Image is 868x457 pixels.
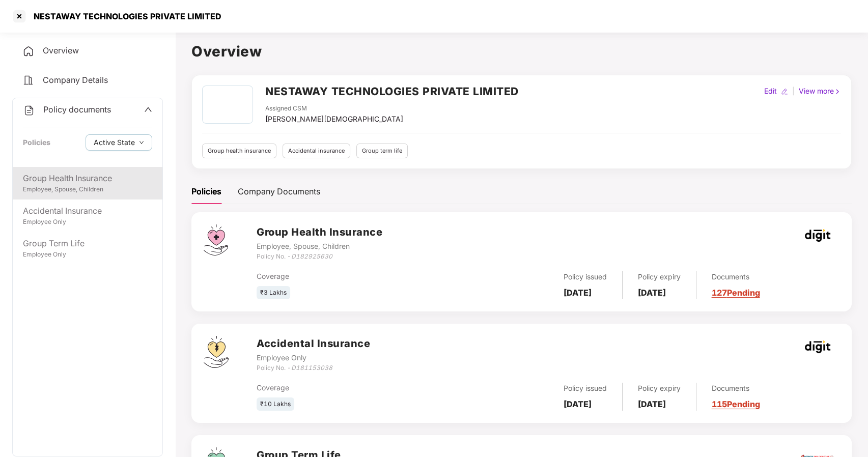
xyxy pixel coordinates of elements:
[257,352,370,363] div: Employee Only
[257,252,382,262] div: Policy No. -
[712,399,760,409] a: 115 Pending
[144,105,152,113] span: up
[762,85,779,97] div: Edit
[265,113,403,125] div: [PERSON_NAME][DEMOGRAPHIC_DATA]
[564,399,592,409] b: [DATE]
[204,336,229,368] img: svg+xml;base64,PHN2ZyB4bWxucz0iaHR0cDovL3d3dy53My5vcmcvMjAwMC9zdmciIHdpZHRoPSI0OS4zMjEiIGhlaWdodD...
[257,363,370,373] div: Policy No. -
[139,140,144,146] span: down
[257,241,382,252] div: Employee, Spouse, Children
[23,205,152,217] div: Accidental Insurance
[238,185,320,198] div: Company Documents
[191,185,221,198] div: Policies
[86,134,152,151] button: Active Statedown
[257,271,451,282] div: Coverage
[23,217,152,227] div: Employee Only
[23,250,152,260] div: Employee Only
[638,271,681,282] div: Policy expiry
[23,237,152,250] div: Group Term Life
[564,383,607,394] div: Policy issued
[204,224,228,255] img: svg+xml;base64,PHN2ZyB4bWxucz0iaHR0cDovL3d3dy53My5vcmcvMjAwMC9zdmciIHdpZHRoPSI0Ny43MTQiIGhlaWdodD...
[257,286,290,300] div: ₹3 Lakhs
[202,144,276,158] div: Group health insurance
[22,74,35,87] img: svg+xml;base64,PHN2ZyB4bWxucz0iaHR0cDovL3d3dy53My5vcmcvMjAwMC9zdmciIHdpZHRoPSIyNCIgaGVpZ2h0PSIyNC...
[43,45,79,55] span: Overview
[43,75,108,85] span: Company Details
[781,88,788,95] img: editIcon
[257,382,451,393] div: Coverage
[564,271,607,282] div: Policy issued
[265,104,403,113] div: Assigned CSM
[834,88,841,95] img: rightIcon
[291,252,332,260] i: D182925630
[638,383,681,394] div: Policy expiry
[23,137,50,148] div: Policies
[27,11,221,21] div: NESTAWAY TECHNOLOGIES PRIVATE LIMITED
[638,399,666,409] b: [DATE]
[23,172,152,185] div: Group Health Insurance
[23,104,35,117] img: svg+xml;base64,PHN2ZyB4bWxucz0iaHR0cDovL3d3dy53My5vcmcvMjAwMC9zdmciIHdpZHRoPSIyNCIgaGVpZ2h0PSIyNC...
[257,397,294,411] div: ₹10 Lakhs
[712,288,760,298] a: 127 Pending
[638,288,666,298] b: [DATE]
[23,185,152,194] div: Employee, Spouse, Children
[805,340,830,353] img: godigit.png
[94,137,135,148] span: Active State
[257,224,382,240] h3: Group Health Insurance
[790,85,797,97] div: |
[257,336,370,352] h3: Accidental Insurance
[712,383,760,394] div: Documents
[43,104,111,115] span: Policy documents
[356,144,408,158] div: Group term life
[712,271,760,282] div: Documents
[564,288,592,298] b: [DATE]
[283,144,350,158] div: Accidental insurance
[22,45,35,58] img: svg+xml;base64,PHN2ZyB4bWxucz0iaHR0cDovL3d3dy53My5vcmcvMjAwMC9zdmciIHdpZHRoPSIyNCIgaGVpZ2h0PSIyNC...
[265,83,519,100] h2: NESTAWAY TECHNOLOGIES PRIVATE LIMITED
[291,364,332,372] i: D181153038
[805,229,830,242] img: godigit.png
[191,40,852,63] h1: Overview
[797,85,843,97] div: View more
